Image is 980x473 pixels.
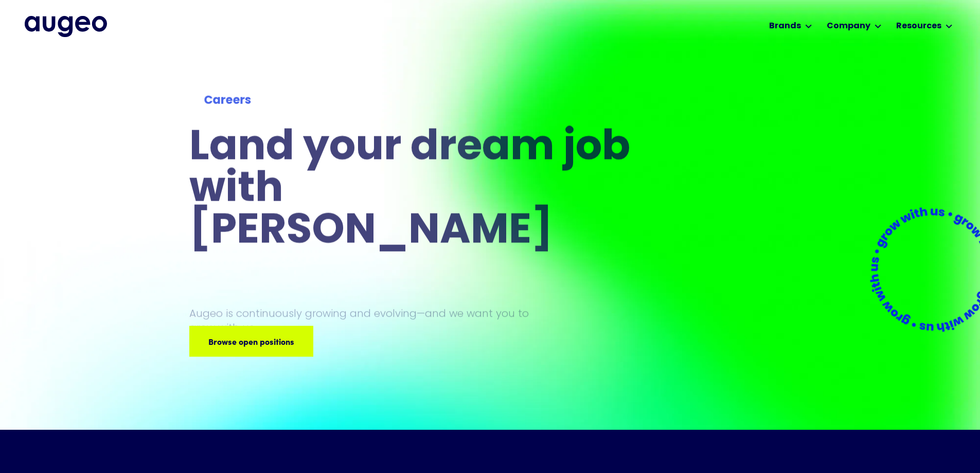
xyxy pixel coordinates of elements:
div: Resources [896,20,941,32]
img: Augeo's full logo in midnight blue. [25,16,107,37]
div: Brands [769,20,801,32]
h1: Land your dream job﻿ with [PERSON_NAME] [189,128,634,253]
a: Browse open positions [189,326,313,357]
div: Company [827,20,870,32]
p: Augeo is continuously growing and evolving—and we want you to grow with us. [189,306,543,335]
a: home [25,16,107,37]
strong: Careers [204,95,251,107]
